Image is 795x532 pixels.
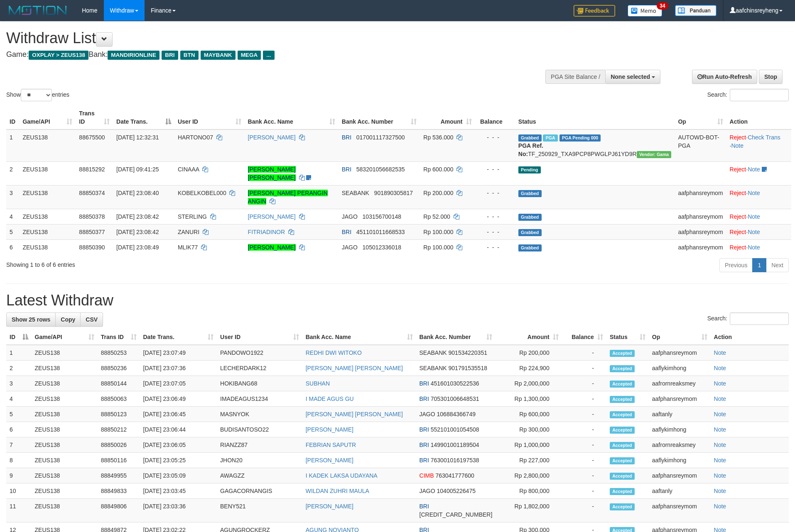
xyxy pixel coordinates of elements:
label: Search: [707,89,789,101]
span: Grabbed [518,134,542,142]
th: ID [6,106,19,129]
a: Reject [730,229,746,235]
td: 88849833 [98,483,140,499]
a: Note [714,442,726,448]
td: 88850144 [98,376,140,391]
td: 2 [6,361,32,376]
td: BUDISANTOSO22 [217,422,302,437]
span: Marked by aaftrukkakada [543,134,557,142]
a: REDHI DWI WITOKO [306,349,362,356]
td: ZEUS138 [19,185,76,209]
div: - - - [478,228,512,236]
th: Bank Acc. Name: activate to sort column ascending [245,106,339,129]
a: Note [714,380,726,387]
span: STERLING [178,213,207,220]
td: BENY521 [217,499,302,522]
td: AWAGZZ [217,468,302,483]
div: PGA Site Balance / [545,70,605,84]
td: · [726,209,791,224]
span: CSV [86,316,98,323]
td: TF_250929_TXA9PCP8PWGLPJ61YD9R [515,129,675,162]
td: 9 [6,468,32,483]
td: [DATE] 23:06:45 [140,407,217,422]
td: 88850116 [98,453,140,468]
td: 7 [6,437,32,453]
a: Note [714,457,726,464]
span: 34 [657,2,668,10]
div: - - - [478,165,512,173]
td: 5 [6,407,32,422]
a: Note [731,142,743,149]
a: Note [714,472,726,479]
a: I KADEK LAKSA UDAYANA [306,472,378,479]
td: Rp 300,000 [496,422,562,437]
td: aafphansreymom [649,468,711,483]
span: 88850390 [79,244,105,251]
span: Copy 104005226475 to clipboard [437,488,476,494]
div: - - - [478,189,512,197]
td: aafrornreaksmey [649,437,711,453]
td: Rp 1,802,000 [496,499,562,522]
span: Copy 451601030522536 to clipboard [431,380,479,387]
span: [DATE] 23:08:42 [116,229,159,235]
td: - [562,422,606,437]
span: Copy 901890305817 to clipboard [374,190,413,196]
span: HARTONO07 [178,134,213,141]
td: [DATE] 23:06:44 [140,422,217,437]
span: Rp 200.000 [423,190,453,196]
span: SEABANK [342,190,369,196]
span: Copy 180601004354509 to clipboard [420,511,493,518]
td: - [562,499,606,522]
a: Reject [730,213,746,220]
a: [PERSON_NAME] [306,503,353,510]
td: JHON20 [217,453,302,468]
th: Game/API: activate to sort column ascending [32,329,98,345]
th: Status [515,106,675,129]
a: Note [748,229,760,235]
span: BTN [180,51,199,60]
span: Copy 901534220351 to clipboard [449,349,487,356]
td: - [562,376,606,391]
select: Showentries [21,89,52,101]
a: I MADE AGUS GU [306,395,354,402]
td: 88850253 [98,345,140,361]
span: Accepted [610,488,635,495]
td: · [726,185,791,209]
span: Copy 103156700148 to clipboard [363,213,401,220]
span: Rp 536.000 [423,134,453,141]
a: [PERSON_NAME] [248,213,296,220]
span: Copy 583201056682535 to clipboard [356,166,405,173]
td: 88850026 [98,437,140,453]
td: aaftanly [649,407,711,422]
span: [DATE] 12:32:31 [116,134,159,141]
td: ZEUS138 [32,391,98,407]
span: Copy 552101001054508 to clipboard [431,426,479,433]
td: Rp 1,000,000 [496,437,562,453]
td: Rp 800,000 [496,483,562,499]
th: Amount: activate to sort column ascending [496,329,562,345]
td: aafrornreaksmey [649,376,711,391]
td: aafphansreymom [675,209,726,224]
th: Game/API: activate to sort column ascending [19,106,76,129]
td: 88850123 [98,407,140,422]
th: Action [726,106,791,129]
td: 88849955 [98,468,140,483]
td: 88850063 [98,391,140,407]
td: ZEUS138 [32,468,98,483]
a: Check Trans [748,134,780,141]
td: 5 [6,224,19,239]
a: [PERSON_NAME] [PERSON_NAME] [306,365,403,371]
label: Show entries [6,89,69,101]
span: Copy 149901001189504 to clipboard [431,442,479,448]
td: 8 [6,453,32,468]
th: Balance: activate to sort column ascending [562,329,606,345]
a: [PERSON_NAME] PERANGIN ANGIN [248,190,328,205]
td: 88850212 [98,422,140,437]
th: Status: activate to sort column ascending [606,329,649,345]
td: AUTOWD-BOT-PGA [675,129,726,162]
td: ZEUS138 [32,437,98,453]
td: MASNYOK [217,407,302,422]
span: Copy [61,316,75,323]
a: Note [748,244,760,251]
span: BRI [420,442,429,448]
